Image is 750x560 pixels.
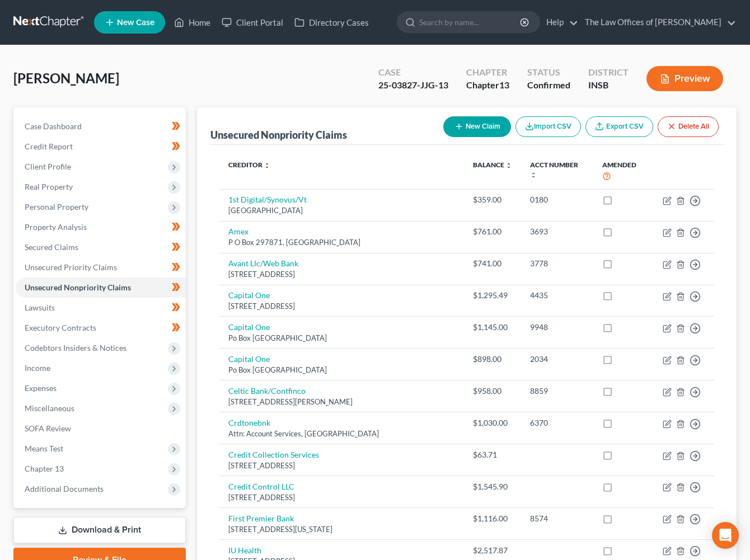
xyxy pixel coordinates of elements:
[530,258,584,269] div: 3778
[25,303,55,312] span: Lawsuits
[585,116,653,137] a: Export CSV
[473,290,512,301] div: $1,295.49
[25,283,131,292] span: Unsecured Nonpriority Claims
[473,417,512,429] div: $1,030.00
[530,290,584,301] div: 4435
[588,66,629,79] div: District
[25,162,71,171] span: Client Profile
[419,12,522,32] input: Search by name...
[13,70,119,86] span: [PERSON_NAME]
[378,79,448,92] div: 25-03827-JJG-13
[25,444,63,453] span: Means Test
[473,513,512,524] div: $1,116.00
[473,226,512,237] div: $761.00
[228,386,306,396] a: Celtic Bank/Contfinco
[473,194,512,205] div: $359.00
[228,492,455,503] div: [STREET_ADDRESS]
[25,121,82,131] span: Case Dashboard
[228,269,455,280] div: [STREET_ADDRESS]
[16,116,186,137] a: Case Dashboard
[25,242,78,252] span: Secured Claims
[289,12,374,32] a: Directory Cases
[25,403,74,413] span: Miscellaneous
[473,258,512,269] div: $741.00
[228,354,270,364] a: Capital One
[530,172,537,178] i: unfold_more
[228,545,261,555] a: IU Health
[210,128,347,142] div: Unsecured Nonpriority Claims
[466,66,509,79] div: Chapter
[228,161,270,169] a: Creditor unfold_more
[168,12,216,32] a: Home
[25,202,88,211] span: Personal Property
[228,365,455,375] div: Po Box [GEOGRAPHIC_DATA]
[25,262,117,272] span: Unsecured Priority Claims
[530,513,584,524] div: 8574
[228,301,455,312] div: [STREET_ADDRESS]
[515,116,581,137] button: Import CSV
[16,298,186,318] a: Lawsuits
[527,79,570,92] div: Confirmed
[473,449,512,460] div: $63.71
[228,524,455,535] div: [STREET_ADDRESS][US_STATE]
[530,161,578,178] a: Acct Number unfold_more
[473,322,512,333] div: $1,145.00
[228,482,294,491] a: Credit Control LLC
[499,79,509,90] span: 13
[264,162,270,169] i: unfold_more
[228,195,307,204] a: 1st Digital/Synovus/Vt
[530,322,584,333] div: 9948
[16,237,186,257] a: Secured Claims
[16,137,186,157] a: Credit Report
[228,322,270,332] a: Capital One
[646,66,723,91] button: Preview
[228,460,455,471] div: [STREET_ADDRESS]
[530,194,584,205] div: 0180
[25,484,104,493] span: Additional Documents
[530,226,584,237] div: 3693
[25,343,126,352] span: Codebtors Insiders & Notices
[378,66,448,79] div: Case
[25,363,50,373] span: Income
[216,12,289,32] a: Client Portal
[473,481,512,492] div: $1,545.90
[25,182,73,191] span: Real Property
[466,79,509,92] div: Chapter
[588,79,629,92] div: INSB
[228,397,455,407] div: [STREET_ADDRESS][PERSON_NAME]
[530,385,584,397] div: 8859
[541,12,578,32] a: Help
[530,417,584,429] div: 6370
[712,522,739,549] div: Open Intercom Messenger
[228,205,455,216] div: [GEOGRAPHIC_DATA]
[228,450,319,459] a: Credit Collection Services
[117,18,154,27] span: New Case
[16,277,186,298] a: Unsecured Nonpriority Claims
[473,545,512,556] div: $2,517.87
[473,385,512,397] div: $958.00
[473,161,512,169] a: Balance unfold_more
[443,116,511,137] button: New Claim
[16,318,186,338] a: Executory Contracts
[228,227,249,236] a: Amex
[527,66,570,79] div: Status
[25,222,87,232] span: Property Analysis
[16,418,186,439] a: SOFA Review
[228,290,270,300] a: Capital One
[228,333,455,343] div: Po Box [GEOGRAPHIC_DATA]
[593,154,654,189] th: Amended
[228,418,270,427] a: Crdtonebnk
[228,237,455,248] div: P O Box 297871, [GEOGRAPHIC_DATA]
[25,464,64,473] span: Chapter 13
[228,514,294,523] a: First Premier Bank
[228,429,455,439] div: Attn: Account Services, [GEOGRAPHIC_DATA]
[505,162,512,169] i: unfold_more
[25,383,57,393] span: Expenses
[25,323,96,332] span: Executory Contracts
[228,258,298,268] a: Avant Llc/Web Bank
[13,517,186,543] a: Download & Print
[25,423,71,433] span: SOFA Review
[16,257,186,277] a: Unsecured Priority Claims
[16,217,186,237] a: Property Analysis
[25,142,73,151] span: Credit Report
